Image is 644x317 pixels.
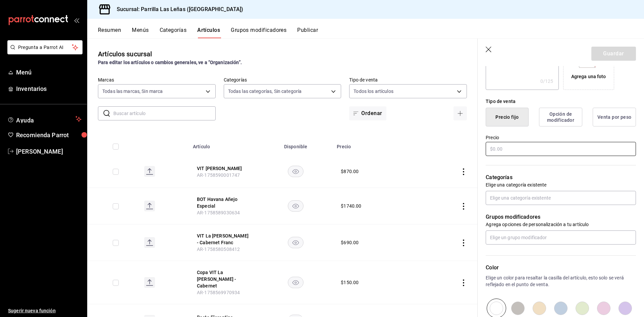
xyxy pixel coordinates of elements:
label: Tipo de venta [349,77,467,82]
button: actions [460,240,467,246]
button: actions [460,168,467,175]
h3: Sucursal: Parrilla Las Leñas ([GEOGRAPHIC_DATA]) [111,5,243,13]
div: 0 /125 [540,78,553,85]
span: Todas las marcas, Sin marca [102,88,163,95]
span: [PERSON_NAME] [16,147,82,156]
span: AR-1758590001747 [197,172,240,178]
span: Todos los artículos [354,88,393,95]
button: Ordenar [349,106,386,120]
p: Agrega opciones de personalización a tu artículo [486,221,636,228]
button: edit-product-location [197,165,251,172]
button: open_drawer_menu [74,17,79,23]
button: actions [460,279,467,286]
div: Tipo de venta [486,98,636,105]
div: Agrega una foto [571,73,606,80]
input: $0.00 [486,142,636,156]
button: availability-product [288,237,304,248]
strong: Para editar los artículos o cambios generales, ve a “Organización”. [98,60,242,65]
span: Sugerir nueva función [8,307,82,314]
div: $ 1740.00 [341,203,361,209]
span: Pregunta a Parrot AI [18,44,72,51]
div: $ 690.00 [341,239,359,246]
p: Grupos modificadores [486,213,636,221]
button: edit-product-location [197,196,251,209]
label: Precio [486,135,636,140]
button: edit-product-location [197,269,251,289]
input: Elige un grupo modificador [486,230,636,245]
button: availability-product [288,166,304,177]
span: Inventarios [16,84,82,93]
span: Ayuda [16,115,73,123]
th: Artículo [189,134,259,155]
span: AR-1758589030634 [197,210,240,215]
span: Todas las categorías, Sin categoría [228,88,302,95]
button: Menús [132,27,149,38]
p: Elige un color para resaltar la casilla del artículo, esto solo se verá reflejado en el punto de ... [486,274,636,288]
p: Elige una categoría existente [486,181,636,188]
button: availability-product [288,200,304,212]
div: Artículos sucursal [98,49,152,59]
div: $ 870.00 [341,168,359,175]
button: actions [460,203,467,210]
button: Precio fijo [486,108,529,126]
button: Categorías [160,27,187,38]
span: AR-1758569970934 [197,290,240,295]
button: availability-product [288,277,304,288]
button: Grupos modificadores [231,27,286,38]
th: Disponible [259,134,333,155]
span: Menú [16,68,82,77]
a: Pregunta a Parrot AI [5,49,83,56]
div: navigation tabs [98,27,644,38]
input: Elige una categoría existente [486,191,636,205]
div: $ 150.00 [341,279,359,286]
input: Buscar artículo [113,107,216,120]
span: AR-1758580508412 [197,247,240,252]
th: Precio [333,134,418,155]
button: Venta por peso [593,108,636,126]
button: Resumen [98,27,121,38]
button: Pregunta a Parrot AI [7,40,83,54]
p: Categorías [486,173,636,181]
button: Artículos [197,27,220,38]
button: edit-product-location [197,232,251,246]
span: Recomienda Parrot [16,130,82,140]
label: Categorías [224,77,341,82]
button: Publicar [297,27,318,38]
p: Color [486,264,636,272]
label: Marcas [98,77,216,82]
button: Opción de modificador [539,108,582,126]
